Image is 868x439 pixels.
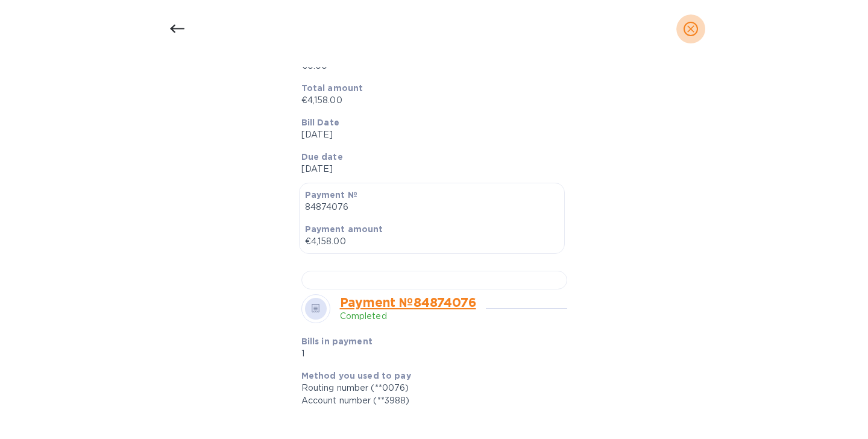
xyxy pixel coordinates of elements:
a: Payment № 84874076 [340,295,476,310]
b: Method you used to pay [301,371,411,381]
button: close [676,14,705,43]
div: Account number (**3988) [301,394,558,407]
p: [DATE] [301,128,558,141]
p: €4,158.00 [301,94,558,107]
p: 84874076 [305,201,559,213]
p: €4,158.00 [305,235,559,248]
p: 1 [301,347,472,360]
p: [DATE] [301,163,558,175]
b: Total amount [301,83,363,93]
b: Payment amount [305,224,383,234]
div: Routing number (**0076) [301,382,558,394]
b: Bill Date [301,118,339,127]
b: Due date [301,152,343,162]
p: Completed [340,310,476,323]
b: Bills in payment [301,336,373,346]
b: Payment № [305,190,357,200]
